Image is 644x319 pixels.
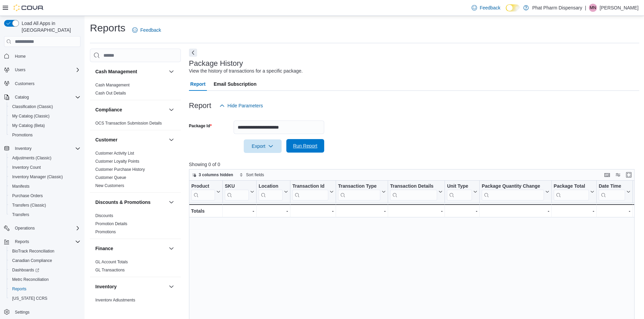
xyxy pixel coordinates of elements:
[95,183,124,188] a: New Customers
[338,207,386,215] div: -
[9,182,80,190] span: Manifests
[95,229,116,235] span: Promotions
[95,121,162,126] a: OCS Transaction Submission Details
[15,225,35,231] span: Operations
[589,4,597,12] div: Matthew Nguyen
[15,67,25,73] span: Users
[95,199,150,206] h3: Discounts & Promotions
[1,223,83,233] button: Operations
[7,102,83,111] button: Classification (Classic)
[95,159,139,164] span: Customer Loyalty Points
[95,297,135,303] span: Inventory Adjustments
[189,49,197,57] button: Next
[9,275,51,284] a: Metrc Reconciliation
[12,80,37,88] a: Customers
[15,81,34,86] span: Customers
[599,183,625,190] div: Date Time
[9,112,52,120] a: My Catalog (Classic)
[95,106,122,113] h3: Compliance
[191,207,220,215] div: Totals
[12,224,80,232] span: Operations
[9,103,80,111] span: Classification (Classic)
[1,65,83,75] button: Users
[9,211,32,219] a: Transfers
[9,266,80,274] span: Dashboards
[12,248,54,254] span: BioTrack Reconciliation
[15,54,26,59] span: Home
[7,121,83,130] button: My Catalog (Beta)
[12,52,80,60] span: Home
[292,183,334,201] button: Transaction Id
[7,201,83,210] button: Transfers (Classic)
[95,151,134,156] a: Customer Activity List
[12,66,80,74] span: Users
[217,99,266,112] button: Hide Parameters
[554,207,594,215] div: -
[7,153,83,163] button: Adjustments (Classic)
[9,131,80,139] span: Promotions
[95,91,126,96] a: Cash Out Details
[7,294,83,303] button: [US_STATE] CCRS
[12,132,33,138] span: Promotions
[469,1,503,15] a: Feedback
[506,4,520,11] input: Dark Mode
[447,207,477,215] div: -
[447,183,472,201] div: Unit Type
[338,183,380,190] div: Transaction Type
[12,79,80,88] span: Customers
[12,155,51,161] span: Adjustments (Classic)
[95,199,166,206] button: Discounts & Promotions
[599,207,630,215] div: -
[12,267,39,273] span: Dashboards
[9,112,80,120] span: My Catalog (Classic)
[95,183,124,188] span: New Customers
[95,283,117,290] h3: Inventory
[7,284,83,294] button: Reports
[12,308,32,316] a: Settings
[447,183,477,201] button: Unit Type
[15,146,31,151] span: Inventory
[390,183,437,201] div: Transaction Details
[95,268,125,272] a: GL Transactions
[292,207,334,215] div: -
[9,257,80,265] span: Canadian Compliance
[1,92,83,102] button: Catalog
[12,308,80,316] span: Settings
[90,119,181,130] div: Compliance
[12,224,38,232] button: Operations
[12,144,34,153] button: Inventory
[7,210,83,219] button: Transfers
[614,171,622,179] button: Display options
[15,239,29,244] span: Reports
[390,183,437,190] div: Transaction Details
[7,265,83,275] a: Dashboards
[9,275,80,284] span: Metrc Reconciliation
[1,79,83,88] button: Customers
[599,183,630,201] button: Date Time
[292,183,328,201] div: Transaction Id URL
[12,113,50,119] span: My Catalog (Classic)
[9,122,48,130] a: My Catalog (Beta)
[95,213,113,218] a: Discounts
[95,159,139,164] a: Customer Loyalty Points
[15,310,29,315] span: Settings
[9,257,55,265] a: Canadian Compliance
[95,167,145,172] a: Customer Purchase History
[7,182,83,191] button: Manifests
[12,296,47,301] span: [US_STATE] CCRS
[585,4,586,12] p: |
[95,136,117,143] h3: Customer
[9,163,44,171] a: Inventory Count
[248,139,278,153] span: Export
[482,183,549,201] button: Package Quantity Change
[90,212,181,239] div: Discounts & Promotions
[599,183,625,201] div: Date Time
[12,277,49,282] span: Metrc Reconciliation
[12,203,46,208] span: Transfers (Classic)
[7,191,83,201] button: Purchase Orders
[225,183,249,201] div: SKU URL
[293,142,317,149] span: Run Report
[12,258,52,263] span: Canadian Compliance
[95,298,135,302] a: Inventory Adjustments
